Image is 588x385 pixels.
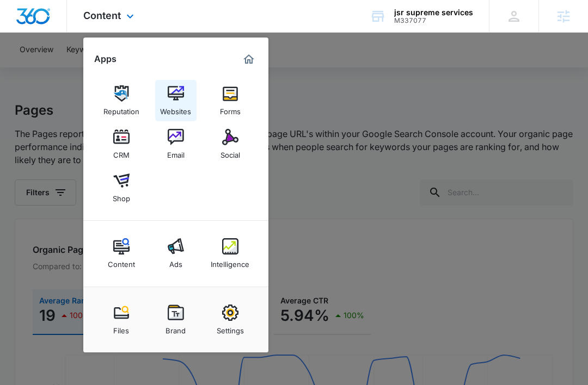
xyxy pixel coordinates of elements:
div: Brand [166,321,186,335]
h2: Apps [94,54,117,64]
div: Forms [220,102,241,116]
a: Websites [155,80,197,121]
a: Settings [210,299,251,340]
a: Social [210,123,251,165]
a: Content [101,233,142,274]
img: website_grey.svg [17,28,26,37]
a: Ads [155,233,197,274]
a: Files [101,299,142,340]
a: CRM [101,123,142,165]
div: Websites [160,102,191,116]
a: Email [155,123,197,165]
div: Shop [113,189,130,203]
div: Keywords by Traffic [120,64,183,71]
div: Domain: [DOMAIN_NAME] [28,28,120,37]
span: Content [83,10,121,21]
div: Intelligence [211,254,249,269]
div: account name [394,8,473,17]
img: tab_keywords_by_traffic_grey.svg [108,63,117,72]
div: Content [108,254,135,269]
div: Ads [169,254,182,269]
div: Social [220,145,240,159]
a: Marketing 360® Dashboard [240,51,258,68]
div: Settings [217,321,244,335]
a: Forms [210,80,251,121]
a: Shop [101,167,142,208]
div: CRM [113,145,130,159]
a: Brand [155,299,197,340]
div: Email [167,145,185,159]
img: tab_domain_overview_orange.svg [29,63,38,72]
a: Reputation [101,80,142,121]
a: Intelligence [210,233,251,274]
div: v 4.0.25 [30,17,53,26]
div: account id [394,17,473,24]
img: logo_orange.svg [17,17,26,26]
div: Domain Overview [41,64,97,71]
div: Reputation [103,102,139,116]
div: Files [113,321,129,335]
